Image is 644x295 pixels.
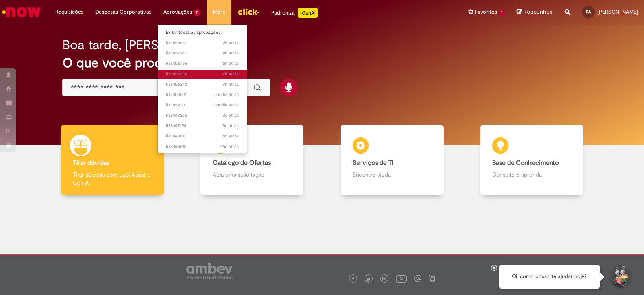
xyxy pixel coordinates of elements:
div: Padroniza [271,8,318,18]
img: logo_footer_twitter.png [367,277,371,281]
span: 4d atrás [223,133,239,139]
span: 3d atrás [223,112,239,118]
a: Catálogo de Ofertas Abra uma solicitação [182,125,322,195]
b: Catálogo de Ofertas [213,159,271,167]
span: Favoritos [475,8,497,16]
h2: O que você procura hoje? [62,56,582,70]
b: Serviços de TI [353,159,394,167]
img: logo_footer_linkedin.png [382,277,386,282]
time: 28/08/2025 10:11:50 [223,71,239,77]
time: 27/08/2025 12:57:45 [214,102,239,108]
span: R13447194 [166,123,239,129]
a: Aberto R13443611 : [158,132,247,141]
span: R13456796 [166,60,239,67]
a: Exibir todas as aprovações [158,28,247,37]
a: Serviços de TI Encontre ajuda [322,125,462,195]
img: logo_footer_facebook.png [351,277,355,281]
p: Tirar dúvidas com Lupi Assist e Gen Ai [73,170,152,187]
span: um dia atrás [214,102,239,108]
span: Despesas Corporativas [95,8,151,16]
p: +GenAi [298,8,318,18]
span: 7h atrás [223,81,239,87]
a: Aberto R13447256 : [158,111,247,120]
span: Requisições [55,8,83,16]
img: logo_footer_naosei.png [429,275,436,282]
a: Aberto R13447194 : [158,121,247,130]
p: Consulte e aprenda [492,170,571,179]
span: 26d atrás [220,143,239,150]
a: Aberto R13458657 : [158,39,247,48]
p: Abra uma solicitação [213,170,291,179]
span: Rascunhos [524,8,553,16]
span: 11 [194,9,201,16]
img: click_logo_yellow_360x200.png [237,6,259,18]
a: Aberto R13456530 : [158,70,247,79]
h2: Boa tarde, [PERSON_NAME] [62,38,225,52]
span: R13456530 [166,71,239,77]
a: Aberto R13452307 : [158,101,247,110]
time: 03/08/2025 13:55:53 [220,143,239,150]
img: logo_footer_youtube.png [396,273,407,284]
a: Base de Conhecimento Consulte e aprenda [462,125,602,195]
div: Oi, como posso te ajudar hoje? [499,265,600,289]
time: 28/08/2025 12:52:10 [223,50,239,56]
img: logo_footer_ambev_rotulo_gray.png [186,263,233,279]
time: 28/08/2025 09:46:59 [223,81,239,87]
a: Aberto R13456796 : [158,59,247,68]
p: Encontre ajuda [353,170,431,179]
span: R13452307 [166,102,239,108]
time: 26/08/2025 09:59:17 [223,123,239,129]
a: Aberto R13453601 : [158,90,247,99]
span: R13447256 [166,112,239,119]
span: 3d atrás [223,123,239,129]
a: Rascunhos [517,8,553,16]
span: [PERSON_NAME] [597,8,638,15]
span: 6h atrás [223,60,239,66]
time: 27/08/2025 16:33:14 [214,91,239,98]
span: 7h atrás [223,71,239,77]
time: 28/08/2025 10:45:35 [223,60,239,66]
span: R13348613 [166,143,239,150]
a: Aberto R13348613 : [158,142,247,151]
time: 28/08/2025 15:24:46 [223,40,239,46]
b: Base de Conhecimento [492,159,559,167]
a: Aberto R13457685 : [158,49,247,58]
span: R13457685 [166,50,239,56]
time: 26/08/2025 10:08:51 [223,112,239,118]
ul: Aprovações [157,24,247,153]
span: 4h atrás [223,50,239,56]
span: R13453601 [166,91,239,98]
span: 2h atrás [223,40,239,46]
a: Aberto R13456342 : [158,80,247,89]
span: Aprovações [163,8,192,16]
span: 1 [499,9,505,16]
span: R13443611 [166,133,239,139]
b: Tirar dúvidas [73,159,109,167]
time: 25/08/2025 11:03:54 [223,133,239,139]
a: Tirar dúvidas Tirar dúvidas com Lupi Assist e Gen Ai [42,125,182,195]
img: ServiceNow [1,4,42,20]
span: R13458657 [166,40,239,46]
span: um dia atrás [214,91,239,98]
button: Iniciar Conversa de Suporte [608,265,632,289]
img: logo_footer_workplace.png [414,275,421,282]
span: More [213,8,225,16]
span: RA [586,9,591,15]
span: R13456342 [166,81,239,88]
